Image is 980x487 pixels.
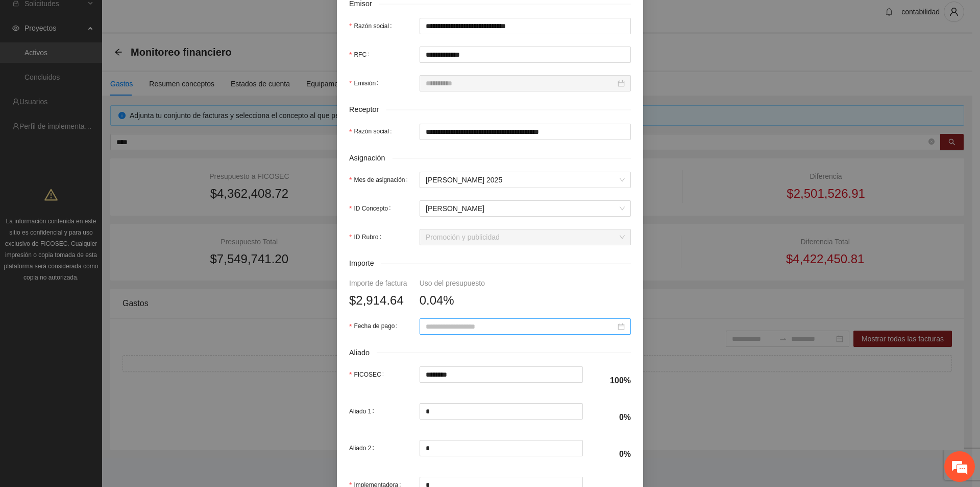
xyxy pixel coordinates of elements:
[420,404,583,419] input: Aliado 1:
[45,50,163,63] div: Josselin Bravo
[349,366,388,383] label: FICOSEC:
[35,98,179,109] span: excelente!!
[349,291,404,310] span: $2,914.64
[426,229,625,245] span: Promoción y publicidad
[420,47,631,63] input: RFC:
[349,18,396,34] label: Razón social:
[36,302,164,320] a: Enviar esta transcripción por correo electrónico
[349,172,412,188] label: Mes de asignación:
[349,47,373,63] label: RFC:
[349,104,386,115] span: Receptor
[99,141,179,152] span: mil gracias nuvamente
[349,403,378,420] label: Aliado 1:
[420,291,454,310] span: 0.04%
[23,264,177,323] div: Su sesión de chat ha terminado. Si desea continuar el chat,
[349,75,382,91] label: Emisión:
[426,172,625,188] span: Julio 2025
[420,124,631,140] input: Razón social:
[349,347,377,359] span: Aliado
[68,115,186,134] div: 10:22 AM
[18,235,181,258] div: Califique esta sesión de soporte como Triste/Neutral/Feliz
[120,215,136,230] span: Satisfecho
[426,78,616,89] input: Emisión:
[349,318,402,335] label: Fecha de pago:
[75,119,179,130] span: ahora si me despido entonces
[92,215,108,230] span: Neutro
[349,200,395,217] label: ID Concepto:
[349,152,393,164] span: Asignación
[349,124,396,140] label: Razón social:
[420,277,485,289] div: Uso del presupuesto
[420,18,631,34] input: Razón social:
[63,215,79,230] span: Triste
[167,5,192,30] div: Minimizar ventana de chat en vivo
[349,440,378,456] label: Aliado 2:
[349,229,385,245] label: ID Rubro:
[595,375,631,386] h4: 100%
[595,449,631,460] h4: 0%
[18,201,181,210] div: Comparta su valoración y comentarios
[92,136,186,156] div: 10:22 AM
[426,201,625,216] span: Lona
[349,277,407,289] div: Importe de factura
[179,190,190,201] em: Cerrar
[595,412,631,423] h4: 0%
[104,277,153,286] a: haga clic aquí.
[349,258,381,269] span: Importe
[426,321,616,332] input: Fecha de pago:
[23,166,177,184] div: [PERSON_NAME] ha terminado esta sesión de chat 11:59 AM
[420,367,583,382] input: FICOSEC:
[420,440,583,456] input: Aliado 2:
